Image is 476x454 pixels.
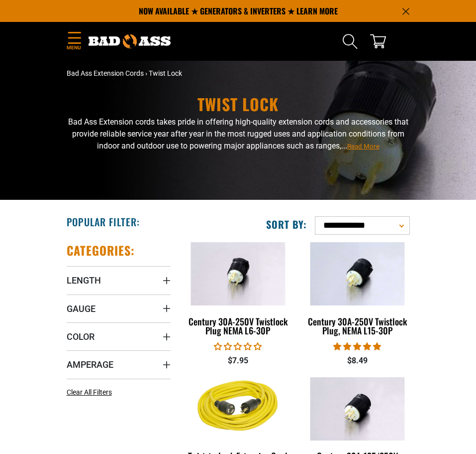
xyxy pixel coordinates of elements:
label: Sort by: [266,218,307,231]
span: Amperage [67,359,113,370]
h1: Twist Lock [67,96,410,112]
div: Century 30A-250V Twistlock Plug NEMA L6-30P [186,317,290,335]
span: 0.00 stars [214,342,262,351]
a: Clear All Filters [67,387,116,398]
a: Century 30A-250V Twistlock Plug NEMA L6-30P Century 30A-250V Twistlock Plug NEMA L6-30P [186,243,290,341]
div: $7.95 [186,355,290,367]
summary: Search [342,33,358,49]
summary: Menu [67,30,82,53]
nav: breadcrumbs [67,68,410,79]
p: Bad Ass Extension cords takes pride in offering high-quality extension cords and accessories that... [67,116,410,152]
summary: Gauge [67,295,171,322]
a: Century 30A-250V Twistlock Plug, NEMA L15-30P Century 30A-250V Twistlock Plug, NEMA L15-30P [305,243,409,341]
summary: Color [67,322,171,350]
img: Century 30A-250V Twistlock Plug NEMA L6-30P [186,242,291,305]
a: Bad Ass Extension Cords [67,69,144,77]
div: $8.49 [305,355,409,367]
span: Menu [67,44,82,51]
span: Clear All Filters [67,388,112,396]
summary: Amperage [67,350,171,378]
span: Read More [347,143,380,150]
span: Color [67,331,95,342]
span: Length [67,275,101,286]
span: 5.00 stars [333,342,381,351]
img: Century 30A-250V Twistlock Plug, NEMA L15-30P [305,242,410,305]
h2: Popular Filter: [67,215,140,228]
div: Century 30A-250V Twistlock Plug, NEMA L15-30P [305,317,409,335]
img: Bad Ass Extension Cords [89,34,171,48]
span: Gauge [67,303,95,314]
h2: Categories: [67,243,135,258]
span: › [145,69,147,77]
summary: Length [67,266,171,294]
img: Century 30A-125/250V Twistlock Plug NEMA L14-30P [305,377,410,441]
span: Twist Lock [149,69,182,77]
